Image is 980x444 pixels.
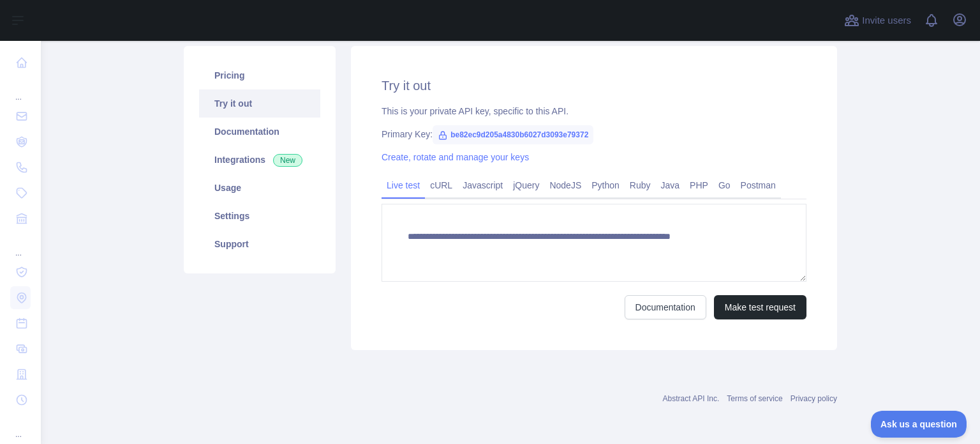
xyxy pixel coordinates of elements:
span: New [273,154,302,167]
a: Java [656,175,685,195]
a: Python [586,175,625,195]
a: Terms of service [727,394,782,403]
a: Documentation [625,295,706,319]
a: Usage [199,174,320,202]
a: Javascript [457,175,508,195]
a: Create, rotate and manage your keys [382,152,529,162]
a: Integrations New [199,146,320,174]
a: Pricing [199,61,320,89]
a: Privacy policy [791,394,837,403]
a: Try it out [199,89,320,118]
div: ... [10,77,31,102]
a: Postman [736,175,781,195]
span: be82ec9d205a4830b6027d3093e79372 [433,125,593,144]
button: Invite users [842,10,914,31]
a: NodeJS [544,175,586,195]
div: Primary Key: [382,128,806,141]
a: Support [199,230,320,258]
a: cURL [425,175,457,195]
a: Go [713,175,736,195]
div: ... [10,233,31,258]
a: jQuery [508,175,544,195]
div: This is your private API key, specific to this API. [382,105,806,118]
a: Documentation [199,118,320,146]
a: PHP [685,175,713,195]
a: Abstract API Inc. [663,394,720,403]
h2: Try it out [382,77,806,95]
iframe: Toggle Customer Support [871,411,967,438]
span: Invite users [862,13,911,28]
div: ... [10,414,31,440]
button: Make test request [714,295,806,319]
a: Ruby [625,175,656,195]
a: Live test [382,175,425,195]
a: Settings [199,202,320,230]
